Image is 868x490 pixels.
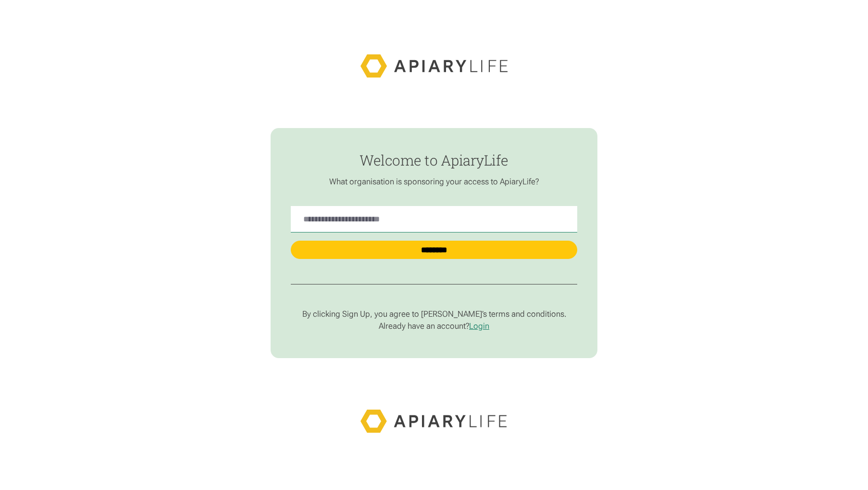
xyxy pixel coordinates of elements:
form: find-employer [271,128,598,358]
p: Already have an account? [291,321,577,331]
h1: Welcome to ApiaryLife [291,153,577,168]
a: Login [469,321,489,331]
p: By clicking Sign Up, you agree to [PERSON_NAME]’s terms and conditions. [291,309,577,319]
p: What organisation is sponsoring your access to ApiaryLife? [291,177,577,187]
